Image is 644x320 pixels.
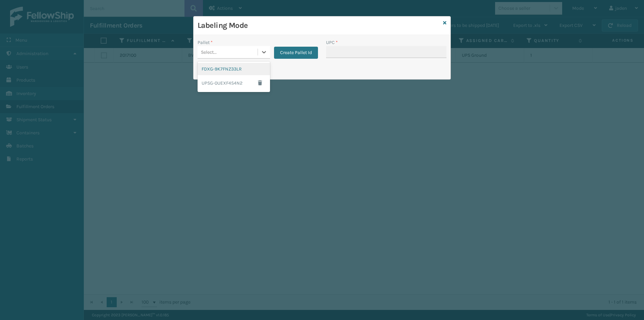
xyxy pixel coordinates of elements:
label: Pallet [198,39,213,46]
button: Create Pallet Id [274,47,318,59]
h3: Labeling Mode [198,20,440,31]
label: UPC [326,39,338,46]
div: UPSG-0UEXF4S4N2 [198,75,270,91]
div: Select... [201,49,217,56]
div: FDXG-9K7FNZ33LR [198,63,270,75]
